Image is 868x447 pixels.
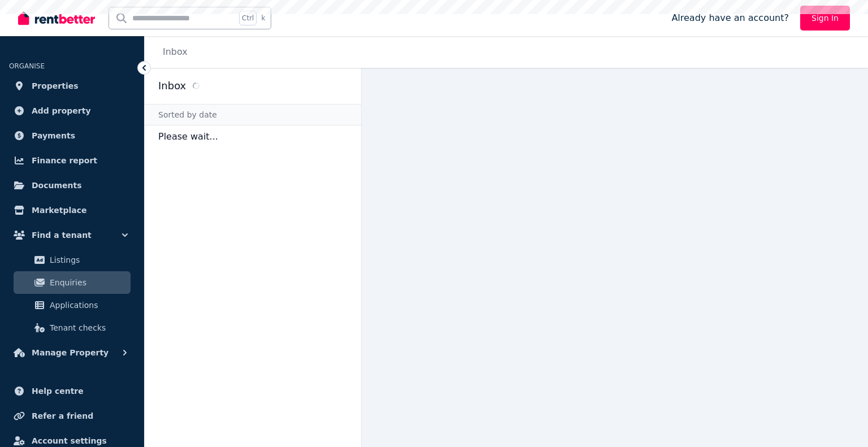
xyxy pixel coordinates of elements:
p: Please wait... [145,125,361,148]
a: Refer a friend [9,405,135,427]
a: Applications [14,294,131,316]
span: Applications [50,298,126,312]
a: Finance report [9,149,135,172]
a: Payments [9,124,135,147]
span: Documents [32,179,82,192]
span: Manage Property [32,346,108,359]
span: Listings [50,253,126,267]
img: RentBetter [18,10,95,27]
span: Marketplace [32,203,86,217]
span: Ctrl [239,11,257,25]
a: Enquiries [14,271,131,294]
nav: Breadcrumb [145,36,201,68]
a: Tenant checks [14,316,131,339]
span: Already have an account? [671,11,789,25]
h2: Inbox [158,78,186,94]
span: Payments [32,129,75,142]
a: Properties [9,75,135,97]
a: Listings [14,249,131,271]
a: Documents [9,174,135,197]
span: Find a tenant [32,228,92,242]
span: Tenant checks [50,321,126,335]
span: k [261,14,265,23]
span: ORGANISE [9,62,45,70]
span: Properties [32,79,79,93]
span: Add property [32,104,91,118]
a: Sign In [800,6,850,31]
span: Enquiries [50,276,126,289]
button: Find a tenant [9,224,135,246]
a: Add property [9,99,135,122]
span: Refer a friend [32,409,93,423]
a: Help centre [9,380,135,402]
a: Inbox [163,46,188,57]
a: Marketplace [9,199,135,222]
button: Manage Property [9,341,135,364]
span: Help centre [32,384,84,398]
span: Finance report [32,154,97,167]
div: Sorted by date [145,104,361,125]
